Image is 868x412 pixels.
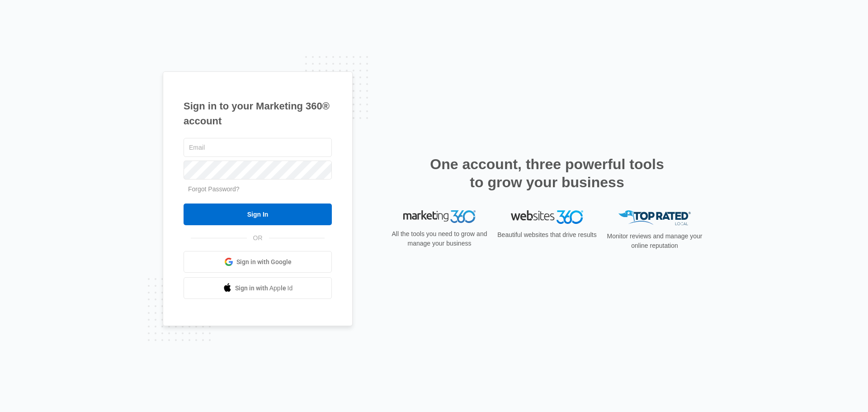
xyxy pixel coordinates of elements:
[184,251,332,273] a: Sign in with Google
[604,232,705,251] p: Monitor reviews and manage your online reputation
[184,99,332,128] h1: Sign in to your Marketing 360® account
[427,155,667,191] h2: One account, three powerful tools to grow your business
[247,233,269,243] span: OR
[184,204,332,225] input: Sign In
[496,230,598,240] p: Beautiful websites that drive results
[235,284,293,293] span: Sign in with Apple Id
[403,210,476,223] img: Marketing 360
[184,277,332,299] a: Sign in with Apple Id
[511,210,583,223] img: Websites 360
[188,185,240,193] a: Forgot Password?
[618,210,691,225] img: Top Rated Local
[389,229,490,248] p: All the tools you need to grow and manage your business
[184,138,332,157] input: Email
[236,257,292,267] span: Sign in with Google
